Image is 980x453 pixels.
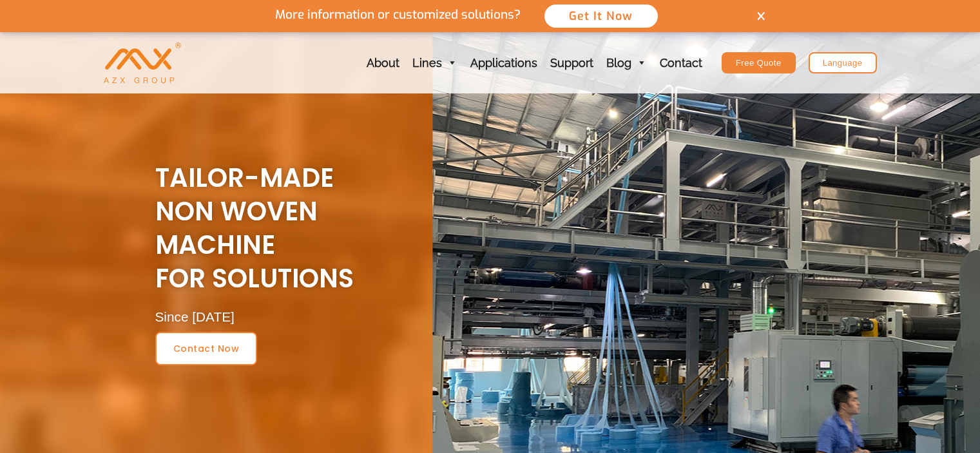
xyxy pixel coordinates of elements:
span: contact now [173,344,240,353]
div: Since [DATE] [155,308,845,325]
a: Language [809,52,877,73]
a: Free Quote [722,52,796,73]
a: Contact [653,32,709,93]
h2: Tailor-Made NON WOVEN MACHINE For Solutions [155,161,858,295]
a: Applications [464,32,544,93]
a: AZX Nonwoven Machine [104,56,181,68]
a: Support [544,32,600,93]
p: More information or customized solutions? [264,8,532,23]
a: Lines [406,32,464,93]
button: Get It Now [543,3,659,29]
a: contact now [155,332,258,365]
a: About [360,32,406,93]
a: Blog [600,32,653,93]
